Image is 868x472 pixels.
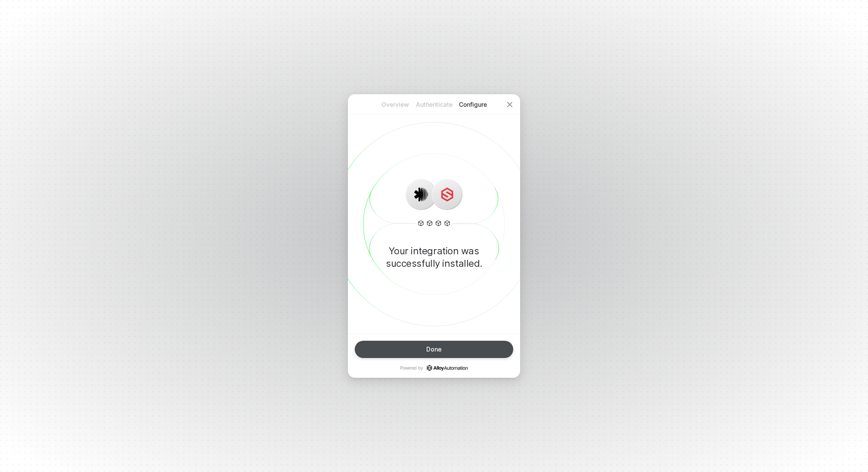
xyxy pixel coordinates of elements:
img: icon [440,188,454,201]
a: icon-success [427,365,468,371]
img: icon [414,188,428,201]
p: Configure [453,100,492,109]
p: Overview [376,100,415,109]
span: icon-close [506,101,513,108]
button: Done [355,341,513,358]
p: Powered by [400,365,468,371]
div: Done [426,346,442,353]
p: Your integration was successfully installed. [362,245,506,270]
p: Authenticate [415,100,453,109]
